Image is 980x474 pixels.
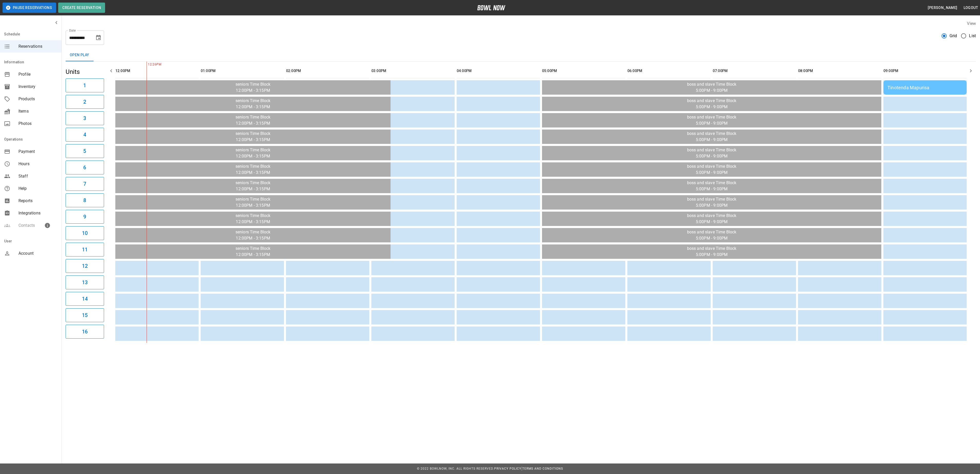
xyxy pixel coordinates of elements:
[18,210,57,216] span: Integrations
[18,84,57,90] span: Inventory
[66,193,104,207] button: 8
[494,467,521,470] a: Privacy Policy
[713,64,796,78] th: 07:00PM
[18,149,57,155] span: Payment
[798,64,881,78] th: 08:00PM
[962,3,980,13] button: Logout
[627,64,711,78] th: 06:00PM
[477,5,505,10] img: logo
[18,108,57,114] span: Items
[883,64,967,78] th: 09:00PM
[371,64,455,78] th: 03:00PM
[83,98,86,106] h6: 2
[66,49,976,61] div: inventory tabs
[113,62,969,343] table: sticky table
[542,64,625,78] th: 05:00PM
[66,292,104,306] button: 14
[66,177,104,191] button: 7
[58,3,105,13] button: Create Reservation
[66,95,104,109] button: 2
[66,243,104,256] button: 11
[18,71,57,77] span: Profile
[82,262,88,270] h6: 12
[115,64,199,78] th: 12:00PM
[201,64,284,78] th: 01:00PM
[3,3,56,13] button: Pause Reservations
[18,250,57,256] span: Account
[82,311,88,319] h6: 15
[18,185,57,192] span: Help
[83,147,86,155] h6: 5
[18,121,57,127] span: Photos
[82,328,88,336] h6: 16
[286,64,369,78] th: 02:00PM
[83,196,86,204] h6: 8
[82,295,88,303] h6: 14
[83,114,86,122] h6: 3
[457,64,540,78] th: 04:00PM
[18,161,57,167] span: Hours
[18,96,57,102] span: Products
[887,85,963,90] div: Tinotenda Mapurisa
[967,21,976,26] label: View
[66,275,104,289] button: 13
[93,33,104,43] button: Choose date, selected date is Aug 26, 2025
[66,226,104,240] button: 10
[66,144,104,158] button: 5
[66,68,104,76] h5: Units
[82,245,88,254] h6: 11
[18,173,57,179] span: Staff
[66,308,104,322] button: 15
[18,43,57,50] span: Reservations
[66,128,104,142] button: 4
[66,325,104,339] button: 16
[66,78,104,92] button: 1
[147,62,148,67] span: 12:26PM
[83,131,86,139] h6: 4
[522,467,563,470] a: Terms and Conditions
[66,49,93,61] button: Open Play
[66,210,104,224] button: 9
[66,111,104,125] button: 3
[969,33,976,39] span: List
[83,180,86,188] h6: 7
[82,278,88,287] h6: 13
[417,467,494,470] span: © 2022 BowlNow, Inc. All Rights Reserved.
[18,198,57,204] span: Reports
[66,259,104,273] button: 12
[83,81,86,90] h6: 1
[83,213,86,221] h6: 9
[83,163,86,172] h6: 6
[66,161,104,174] button: 6
[926,3,959,13] button: [PERSON_NAME]
[82,229,88,237] h6: 10
[950,33,957,39] span: Grid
